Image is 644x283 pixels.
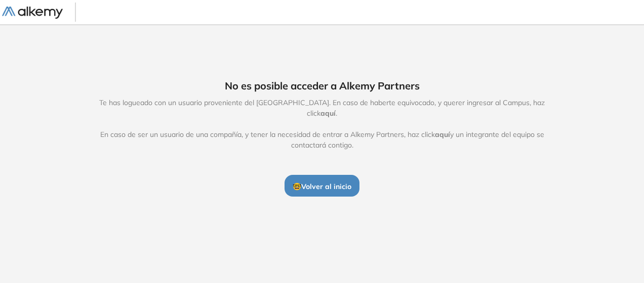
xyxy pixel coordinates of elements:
img: Logo [2,7,63,19]
span: aquí [435,130,450,139]
span: No es posible acceder a Alkemy Partners [225,78,420,93]
span: Te has logueado con un usuario proveniente del [GEOGRAPHIC_DATA]. En caso de haberte equivocado, ... [89,98,555,151]
button: 🤓Volver al inicio [285,175,359,196]
span: 🤓 Volver al inicio [293,182,351,191]
iframe: Chat Widget [462,166,644,283]
div: Widget de chat [462,166,644,283]
span: aquí [320,109,336,118]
